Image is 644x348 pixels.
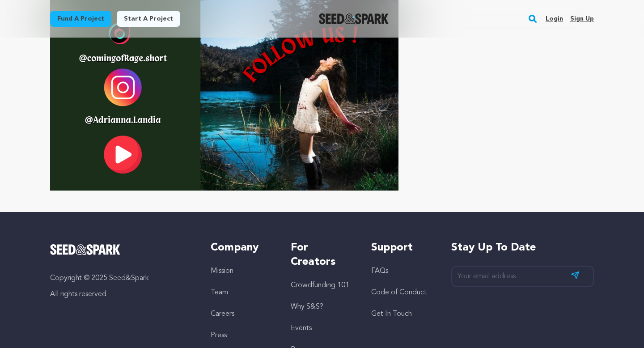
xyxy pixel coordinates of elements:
a: FAQs [371,267,388,275]
a: Why S&S? [291,303,323,310]
a: Events [291,325,312,332]
h5: Support [371,241,433,255]
h5: Stay up to date [451,241,594,255]
a: Get In Touch [371,310,412,318]
h5: Company [211,241,273,255]
a: Login [546,12,563,26]
h5: For Creators [291,241,353,269]
a: Start a project [117,11,180,27]
a: Careers [211,310,234,318]
a: Fund a project [50,11,111,27]
a: Team [211,289,228,296]
p: All rights reserved [50,289,193,300]
a: Seed&Spark Homepage [50,244,193,255]
a: Crowdfunding 101 [291,282,349,289]
a: Mission [211,267,233,275]
img: Seed&Spark Logo [50,244,120,255]
a: Code of Conduct [371,289,427,296]
p: Copyright © 2025 Seed&Spark [50,273,193,284]
input: Your email address [451,266,594,288]
a: Press [211,332,227,339]
a: Sign up [570,12,594,26]
a: Seed&Spark Homepage [319,13,389,24]
img: Seed&Spark Logo Dark Mode [319,13,389,24]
